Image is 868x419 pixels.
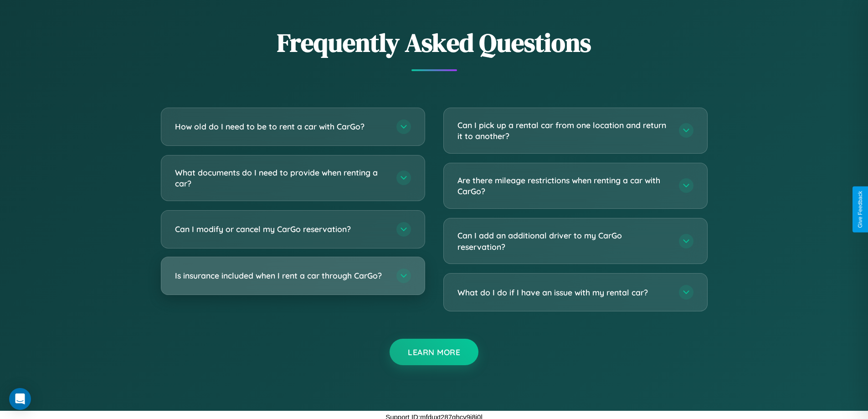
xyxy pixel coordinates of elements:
[857,191,863,228] div: Give Feedback
[457,119,670,142] h3: Can I pick up a rental car from one location and return it to another?
[175,223,387,235] h3: Can I modify or cancel my CarGo reservation?
[175,270,387,281] h3: Is insurance included when I rent a car through CarGo?
[390,339,478,365] button: Learn More
[175,167,387,189] h3: What documents do I need to provide when renting a car?
[175,121,387,132] h3: How old do I need to be to rent a car with CarGo?
[457,175,670,197] h3: Are there mileage restrictions when renting a car with CarGo?
[457,230,670,252] h3: Can I add an additional driver to my CarGo reservation?
[9,388,31,410] div: Open Intercom Messenger
[457,287,670,298] h3: What do I do if I have an issue with my rental car?
[161,25,708,60] h2: Frequently Asked Questions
